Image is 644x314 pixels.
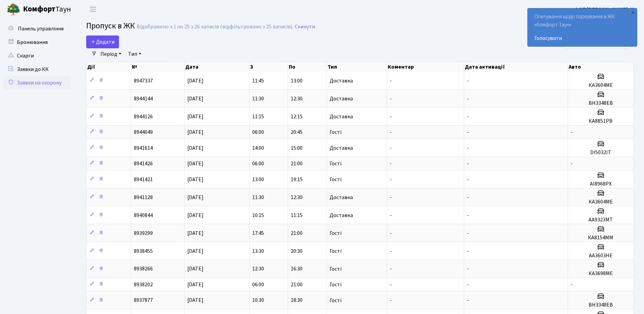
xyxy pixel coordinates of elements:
[390,194,392,201] span: -
[390,230,392,237] span: -
[3,63,71,76] a: Заявки до КК
[571,118,631,124] h5: КА8851РВ
[252,247,264,255] span: 13:30
[390,128,392,136] span: -
[187,230,204,237] span: [DATE]
[187,297,204,304] span: [DATE]
[330,298,341,303] span: Гості
[464,62,568,72] th: Дата активації
[3,49,71,63] a: Скарги
[330,129,341,135] span: Гості
[467,247,469,255] span: -
[387,62,464,72] th: Коментар
[252,77,264,84] span: 11:45
[252,176,264,183] span: 13:00
[249,62,288,72] th: З
[291,144,303,152] span: 15:00
[291,265,303,273] span: 16:30
[134,95,153,102] span: 8944144
[134,176,153,183] span: 8941421
[187,281,204,288] span: [DATE]
[571,302,631,308] h5: ВН3348ЕВ
[187,176,204,183] span: [DATE]
[291,176,303,183] span: 19:15
[134,265,153,273] span: 8938266
[467,160,469,167] span: -
[291,194,303,201] span: 12:30
[187,95,204,102] span: [DATE]
[252,95,264,102] span: 11:30
[528,8,637,46] div: Опитування щодо паркування в ЖК «Комфорт Таун»
[571,149,631,156] h5: DI5032IT
[568,62,634,72] th: Авто
[574,6,636,13] b: ФОП [PERSON_NAME]. Н.
[390,212,392,219] span: -
[187,144,204,152] span: [DATE]
[134,113,153,120] span: 8944126
[291,297,303,304] span: 18:30
[330,248,341,254] span: Гості
[252,230,264,237] span: 17:45
[467,194,469,201] span: -
[252,281,264,288] span: 06:00
[86,35,119,48] a: Додати
[252,265,264,273] span: 12:30
[134,194,153,201] span: 8941128
[327,62,387,72] th: Тип
[330,161,341,166] span: Гості
[574,5,636,14] a: ФОП [PERSON_NAME]. Н.
[330,213,353,218] span: Доставка
[131,62,185,72] th: №
[18,25,64,32] span: Панель управління
[85,4,101,15] button: Переключити навігацію
[467,212,469,219] span: -
[330,195,353,200] span: Доставка
[467,176,469,183] span: -
[467,230,469,237] span: -
[291,95,303,102] span: 12:30
[571,270,631,277] h5: КА3698МЕ
[571,181,631,187] h5: АІ8968РХ
[291,247,303,255] span: 20:30
[571,128,573,136] span: -
[87,62,131,72] th: Дії
[134,128,153,136] span: 8944049
[467,281,469,288] span: -
[390,160,392,167] span: -
[390,144,392,152] span: -
[134,297,153,304] span: 8937877
[467,265,469,273] span: -
[137,24,293,30] div: Відображено з 1 по 25 з 26 записів (відфільтровано з 25 записів).
[467,128,469,136] span: -
[252,212,264,219] span: 10:15
[390,77,392,84] span: -
[187,113,204,120] span: [DATE]
[86,20,135,32] span: Пропуск в ЖК
[534,34,630,42] a: Голосувати
[571,252,631,259] h5: АА3603НЕ
[291,77,303,84] span: 13:00
[134,230,153,237] span: 8939299
[252,128,264,136] span: 06:00
[134,247,153,255] span: 8938455
[467,95,469,102] span: -
[295,24,315,30] a: Скинути
[187,77,204,84] span: [DATE]
[134,281,153,288] span: 8938202
[3,22,71,35] a: Панель управління
[134,77,153,84] span: 8947337
[134,144,153,152] span: 8941614
[571,217,631,223] h5: АА9323МТ
[390,297,392,304] span: -
[291,230,303,237] span: 21:00
[23,4,55,15] b: Комфорт
[187,265,204,273] span: [DATE]
[252,297,264,304] span: 10:30
[571,199,631,205] h5: КА3604МЕ
[291,128,303,136] span: 20:45
[390,265,392,273] span: -
[252,113,264,120] span: 11:15
[98,48,124,60] a: Період
[390,176,392,183] span: -
[571,281,573,288] span: -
